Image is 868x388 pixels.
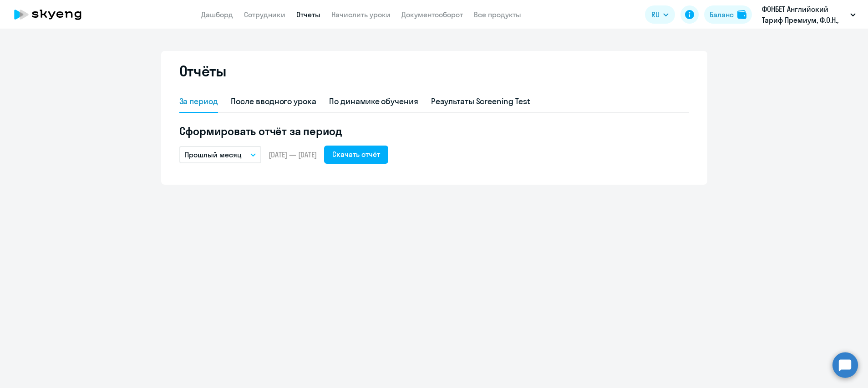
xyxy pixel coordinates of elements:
[762,4,847,25] p: ФОНБЕТ Английский Тариф Премиум, Ф.О.Н., ООО
[329,96,418,107] div: По динамике обучения
[231,96,316,107] div: После вводного урока
[737,10,746,19] img: balance
[201,10,233,19] a: Дашборд
[179,146,261,163] button: Прошлый месяц
[179,62,227,80] h2: Отчёты
[757,4,860,25] button: ФОНБЕТ Английский Тариф Премиум, Ф.О.Н., ООО
[704,5,752,24] button: Балансbalance
[710,9,734,20] div: Баланс
[324,146,388,164] button: Скачать отчёт
[179,124,689,138] h5: Сформировать отчёт за период
[296,10,320,19] a: Отчеты
[331,10,391,19] a: Начислить уроки
[244,10,285,19] a: Сотрудники
[651,9,660,20] span: RU
[332,149,380,160] div: Скачать отчёт
[474,10,521,19] a: Все продукты
[179,96,218,107] div: За период
[401,10,463,19] a: Документооборот
[431,96,530,107] div: Результаты Screening Test
[185,149,242,160] p: Прошлый месяц
[645,5,675,24] button: RU
[269,150,317,160] span: [DATE] — [DATE]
